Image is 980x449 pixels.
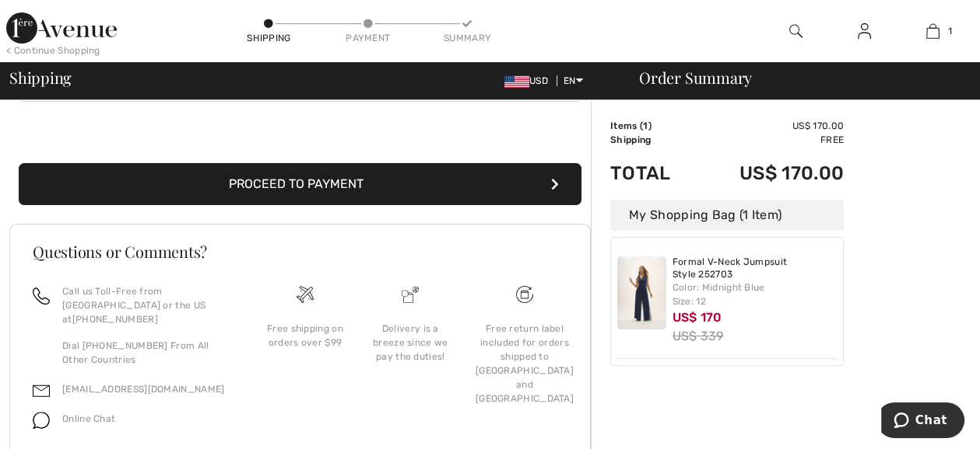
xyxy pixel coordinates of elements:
[673,329,724,343] s: US$ 339
[673,280,838,308] div: Color: Midnight Blue Size: 12
[845,22,883,41] a: Sign In
[504,75,529,88] img: US Dollar
[564,75,583,86] span: EN
[33,287,50,305] img: call
[696,133,844,147] td: Free
[673,310,722,325] span: US$ 170
[444,31,490,45] div: Summary
[900,22,967,40] a: 1
[265,322,345,350] div: Free shipping on orders over $99
[476,322,574,405] div: Free return label included for orders shipped to [GEOGRAPHIC_DATA] and [GEOGRAPHIC_DATA]
[6,44,100,57] div: < Continue Shopping
[6,12,117,44] img: 1ère Avenue
[926,22,940,40] img: My Bag
[33,382,50,399] img: email
[620,70,971,85] div: Order Summary
[504,75,554,86] span: USD
[789,22,803,40] img: search the website
[62,413,115,424] span: Online Chat
[673,256,838,280] a: Formal V-Neck Jumpsuit Style 252703
[297,286,314,303] img: Free shipping on orders over $99
[33,412,50,429] img: chat
[402,286,419,303] img: Delivery is a breeze since we pay the duties!
[947,24,951,38] span: 1
[245,31,292,45] div: Shipping
[610,200,844,231] div: My Shopping Bag (1 Item)
[881,402,964,441] iframe: Opens a widget where you can chat to one of our agents
[617,256,666,329] img: Formal V-Neck Jumpsuit Style 252703
[610,133,696,147] td: Shipping
[610,147,696,200] td: Total
[62,384,224,395] a: [EMAIL_ADDRESS][DOMAIN_NAME]
[371,322,451,364] div: Delivery is a breeze since we pay the duties!
[19,163,581,205] button: Proceed to Payment
[696,147,844,200] td: US$ 170.00
[9,70,72,85] span: Shipping
[33,244,567,259] h3: Questions or Comments?
[643,120,648,131] span: 1
[72,314,158,325] a: [PHONE_NUMBER]
[858,22,871,40] img: My Info
[696,119,844,133] td: US$ 170.00
[62,339,234,367] p: Dial [PHONE_NUMBER] From All Other Countries
[516,286,533,303] img: Free shipping on orders over $99
[62,284,234,326] p: Call us Toll-Free from [GEOGRAPHIC_DATA] or the US at
[345,31,392,45] div: Payment
[610,119,696,133] td: Items ( )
